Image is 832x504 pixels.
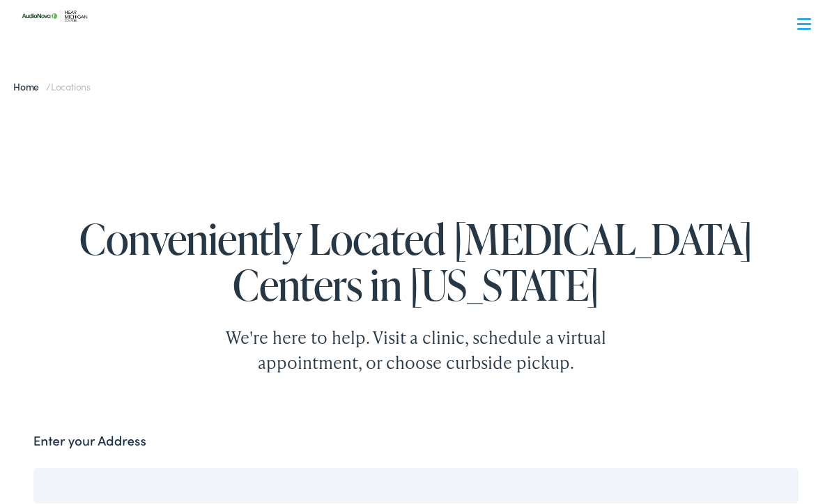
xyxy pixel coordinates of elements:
[51,79,91,93] span: Locations
[17,216,815,308] h1: Conveniently Located [MEDICAL_DATA] Centers in [US_STATE]
[33,468,799,503] input: Enter your address or zip code
[193,325,639,375] div: We're here to help. Visit a clinic, schedule a virtual appointment, or choose curbside pickup.
[13,79,46,93] a: Home
[13,79,91,93] span: /
[33,431,146,451] label: Enter your Address
[27,56,815,85] a: What We Offer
